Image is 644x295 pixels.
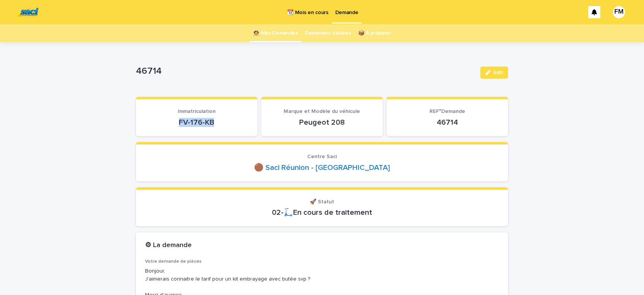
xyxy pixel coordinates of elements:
[310,199,334,205] span: 🚀 Statut
[178,109,216,114] span: Immatriculation
[15,5,38,20] img: UC29JcTLQ3GheANZ19ks
[305,24,351,42] a: Demandes traitées
[429,109,465,114] span: REF°Demande
[284,109,360,114] span: Marque et Modèle du véhicule
[145,208,499,217] p: 02-🛴En cours de traitement
[480,67,508,79] button: Edit
[145,118,248,127] p: FV-176-KB
[396,118,499,127] p: 46714
[253,24,298,42] a: 👩‍🚀 Mes Demandes
[145,241,192,250] h2: ⚙ La demande
[613,6,625,18] div: FM
[307,154,337,159] span: Centre Saci
[270,118,374,127] p: Peugeot 208
[136,66,474,77] p: 46714
[145,259,202,264] span: Votre demande de pièces
[254,163,390,172] a: 🟤 Saci Réunion - [GEOGRAPHIC_DATA]
[494,70,503,75] span: Edit
[358,24,391,42] a: 📦 À préparer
